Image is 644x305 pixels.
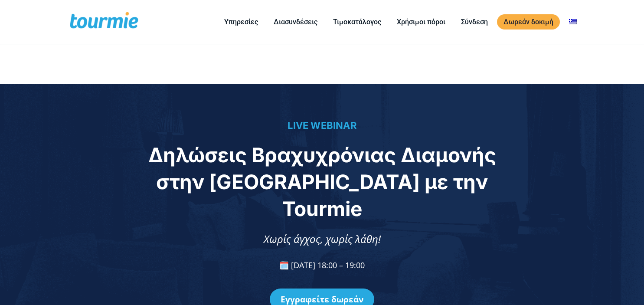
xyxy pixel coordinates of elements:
[327,16,388,27] a: Τιμοκατάλογος
[218,16,265,27] a: Υπηρεσίες
[267,16,324,27] a: Διασυνδέσεις
[264,232,381,246] span: Χωρίς άγχος, χωρίς λάθη!
[288,120,356,131] span: LIVE WEBINAR
[454,16,494,27] a: Σύνδεση
[390,16,452,27] a: Χρήσιμοι πόροι
[148,143,496,221] span: Δηλώσεις Βραχυχρόνιας Διαμονής στην [GEOGRAPHIC_DATA] με την Tourmie
[279,260,365,270] span: 🗓️ [DATE] 18:00 – 19:00
[497,14,560,30] a: Δωρεάν δοκιμή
